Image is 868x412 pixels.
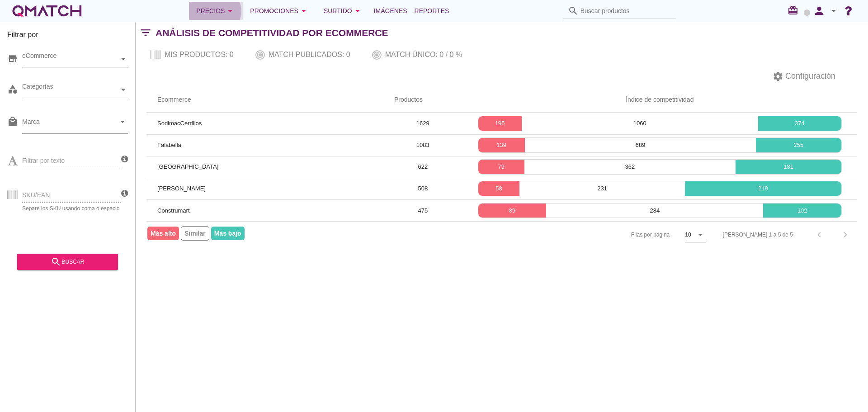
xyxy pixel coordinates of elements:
[763,206,841,215] p: 102
[695,229,706,240] i: arrow_drop_down
[157,120,202,127] span: SodimacCerrillos
[478,119,522,128] p: 195
[157,207,190,214] span: Construmart
[117,116,128,127] i: arrow_drop_down
[478,162,524,171] p: 79
[7,29,128,44] h3: Filtrar por
[51,256,61,267] i: search
[157,185,206,192] span: [PERSON_NAME]
[580,4,671,18] input: Buscar productos
[810,5,828,17] i: person
[758,119,841,128] p: 374
[147,227,179,240] span: Más alto
[478,141,525,150] p: 139
[7,116,18,127] i: local_mall
[11,2,83,20] a: white-qmatch-logo
[828,5,839,16] i: arrow_drop_down
[250,5,309,16] div: Promociones
[383,87,462,113] th: Productos: Not sorted.
[181,226,209,241] span: Similar
[783,70,835,82] span: Configuración
[370,2,411,20] a: Imágenes
[383,178,462,199] td: 508
[383,134,462,156] td: 1083
[374,5,407,16] span: Imágenes
[519,184,684,193] p: 231
[324,5,363,16] div: Surtido
[685,184,841,193] p: 219
[17,254,118,270] button: buscar
[146,87,383,113] th: Ecommerce: Not sorted.
[541,222,706,248] div: Filas por página
[189,2,243,20] button: Precios
[525,141,756,150] p: 689
[522,119,758,128] p: 1060
[7,84,18,95] i: category
[316,2,370,20] button: Surtido
[568,5,579,16] i: search
[723,231,793,239] div: [PERSON_NAME] 1 a 5 de 5
[788,5,802,16] i: redeem
[546,206,763,215] p: 284
[24,256,111,267] div: buscar
[196,5,236,16] div: Precios
[524,162,736,171] p: 362
[225,5,236,16] i: arrow_drop_down
[478,206,547,215] p: 89
[298,5,309,16] i: arrow_drop_down
[211,227,245,240] span: Más bajo
[685,231,691,239] div: 10
[462,87,857,113] th: Índice de competitividad: Not sorted.
[383,113,462,134] td: 1629
[756,141,841,150] p: 255
[157,163,218,170] span: [GEOGRAPHIC_DATA]
[157,142,181,148] span: Falabella
[411,2,453,20] a: Reportes
[383,156,462,178] td: 622
[383,199,462,221] td: 475
[352,5,363,16] i: arrow_drop_down
[765,68,843,85] button: Configuración
[7,53,18,64] i: store
[243,2,316,20] button: Promociones
[736,162,841,171] p: 181
[773,71,783,82] i: settings
[415,5,449,16] span: Reportes
[156,26,388,40] h2: Análisis de competitividad por Ecommerce
[478,184,520,193] p: 58
[136,33,156,33] i: filter_list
